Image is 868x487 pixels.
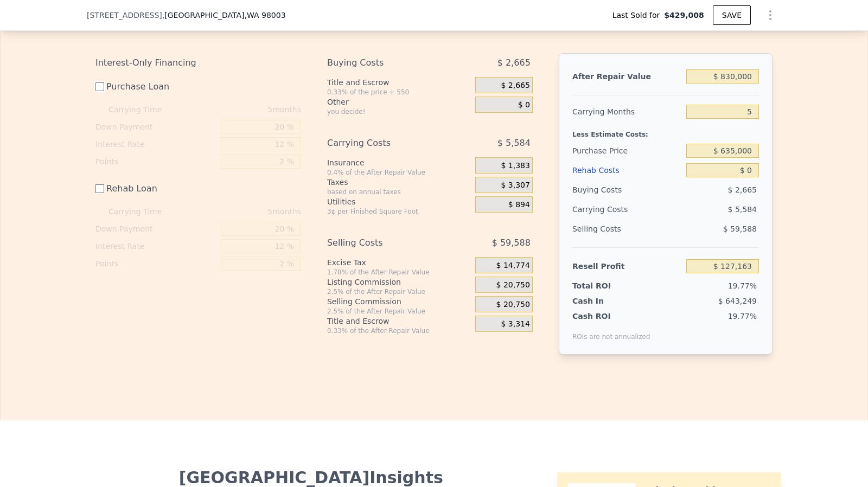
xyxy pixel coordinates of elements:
span: Last Sold for [612,10,665,21]
div: ROIs are not annualized [572,322,650,341]
span: $ 3,307 [501,181,529,190]
div: Interest Rate [95,136,216,153]
div: Rehab Costs [572,161,682,180]
span: $ 5,584 [497,133,531,153]
div: 0.4% of the After Repair Value [327,168,471,177]
div: 5 months [183,101,301,118]
div: Carrying Time [108,101,179,118]
div: After Repair Value [572,67,682,86]
span: $ 643,249 [718,297,757,305]
span: $ 2,665 [497,53,531,73]
span: $ 59,588 [723,225,757,233]
span: 19.77% [728,312,757,321]
label: Purchase Loan [95,77,216,97]
span: $ 1,383 [501,161,529,171]
div: Title and Escrow [327,77,471,88]
button: Show Options [759,4,781,26]
div: Less Estimate Costs: [572,121,759,141]
div: Points [95,255,216,272]
span: $ 2,665 [728,185,757,194]
span: $ 14,774 [496,261,530,271]
div: 1.78% of the After Repair Value [327,268,471,277]
div: Taxes [327,177,471,188]
div: Cash In [572,296,640,306]
input: Rehab Loan [95,184,104,193]
div: Carrying Months [572,102,682,121]
span: [STREET_ADDRESS] [87,10,162,21]
span: $ 0 [518,100,530,110]
span: $ 2,665 [501,81,529,91]
span: $429,008 [664,10,704,21]
div: 5 months [183,203,301,220]
div: Resell Profit [572,257,682,276]
span: $ 894 [508,200,530,210]
div: Utilities [327,196,471,207]
div: Total ROI [572,280,640,291]
div: Down Payment [95,220,216,238]
div: Other [327,97,471,107]
span: 19.77% [728,281,757,290]
div: Selling Costs [572,219,682,239]
label: Rehab Loan [95,179,216,198]
span: , WA 98003 [244,11,285,20]
div: Carrying Time [108,203,179,220]
div: Listing Commission [327,277,471,287]
span: , [GEOGRAPHIC_DATA] [162,10,286,21]
div: 0.33% of the After Repair Value [327,326,471,335]
span: $ 59,588 [492,233,531,253]
span: $ 5,584 [728,205,757,214]
div: 0.33% of the price + 550 [327,88,471,97]
div: Cash ROI [572,311,650,322]
div: Insurance [327,157,471,168]
div: 2.5% of the After Repair Value [327,307,471,316]
div: Buying Costs [572,180,682,200]
div: based on annual taxes [327,188,471,196]
button: SAVE [713,5,751,25]
div: Interest Rate [95,238,216,255]
input: Purchase Loan [95,82,104,91]
div: you decide! [327,107,471,116]
div: Excise Tax [327,257,471,268]
div: Points [95,153,216,170]
div: Carrying Costs [327,133,448,153]
span: $ 20,750 [496,280,530,290]
div: Selling Costs [327,233,448,253]
div: 2.5% of the After Repair Value [327,287,471,296]
div: Buying Costs [327,53,448,73]
div: Selling Commission [327,296,471,307]
div: Purchase Price [572,141,682,161]
div: 3¢ per Finished Square Foot [327,207,471,216]
div: Down Payment [95,118,216,136]
span: $ 20,750 [496,300,530,310]
div: Interest-Only Financing [95,53,301,73]
div: Title and Escrow [327,316,471,326]
span: $ 3,314 [501,319,529,329]
div: Carrying Costs [572,200,640,219]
